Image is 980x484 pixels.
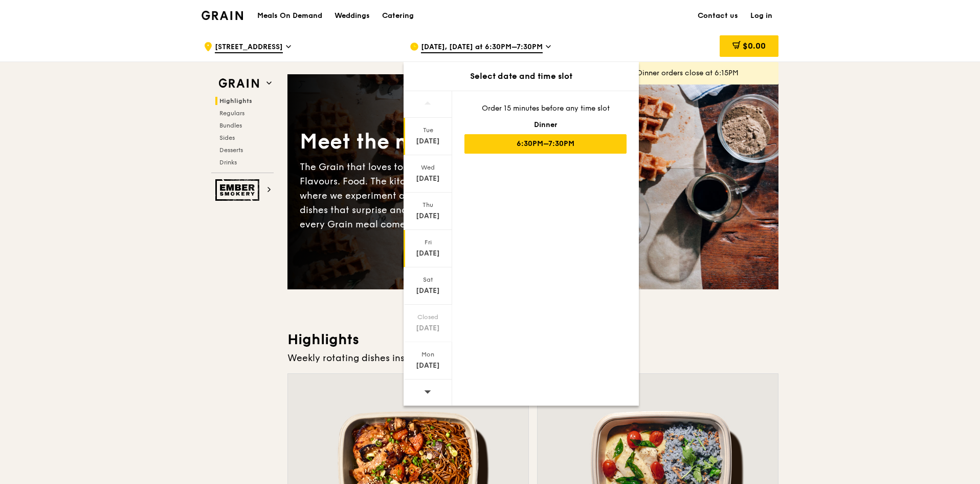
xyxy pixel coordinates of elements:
img: Grain web logo [215,74,262,93]
img: Ember Smokery web logo [215,179,262,201]
div: Weekly rotating dishes inspired by flavours from around the world. [287,351,778,365]
div: Order 15 minutes before any time slot [464,103,627,114]
div: Tue [405,126,451,134]
div: The Grain that loves to play. With ingredients. Flavours. Food. The kitchen is our happy place, w... [300,160,533,232]
div: [DATE] [405,211,451,221]
span: $0.00 [743,41,766,51]
span: Sides [219,134,235,141]
a: Weddings [328,1,376,31]
div: Meet the new Grain [300,128,533,156]
img: Grain [202,11,243,20]
h1: Meals On Demand [257,11,322,21]
div: Wed [405,163,451,172]
div: Dinner orders close at 6:15PM [637,68,770,78]
div: Dinner [464,120,627,130]
div: Closed [405,313,451,321]
div: Catering [382,1,414,31]
div: [DATE] [405,361,451,371]
span: Highlights [219,97,252,104]
div: Weddings [335,1,370,31]
div: [DATE] [405,136,451,146]
a: Catering [376,1,420,31]
span: Bundles [219,122,242,129]
a: Log in [744,1,778,31]
div: [DATE] [405,323,451,333]
span: Drinks [219,159,237,166]
h3: Highlights [287,330,778,349]
div: Thu [405,201,451,209]
div: Sat [405,276,451,284]
div: Mon [405,350,451,359]
span: Regulars [219,110,244,117]
a: Contact us [692,1,744,31]
div: [DATE] [405,174,451,184]
div: Select date and time slot [404,70,639,82]
span: [STREET_ADDRESS] [215,42,283,53]
span: Desserts [219,146,243,154]
div: [DATE] [405,248,451,259]
span: [DATE], [DATE] at 6:30PM–7:30PM [421,42,543,53]
div: Fri [405,238,451,246]
div: 6:30PM–7:30PM [464,134,627,154]
div: [DATE] [405,286,451,296]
